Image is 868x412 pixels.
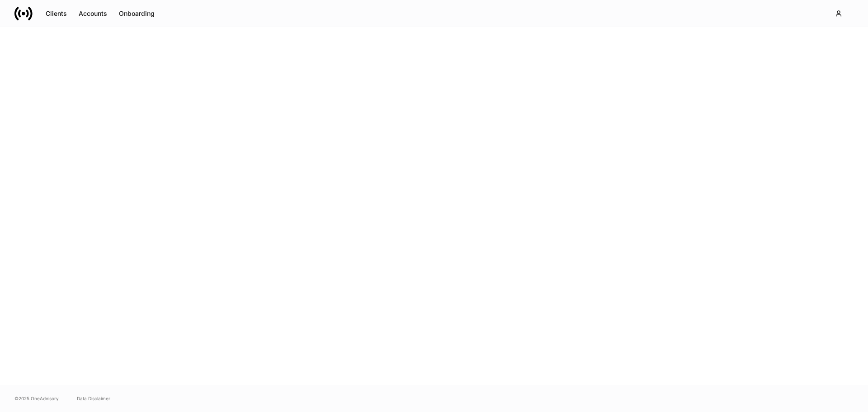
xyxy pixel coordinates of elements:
button: Accounts [73,6,113,21]
button: Onboarding [113,6,160,21]
button: Clients [40,6,73,21]
a: Data Disclaimer [77,395,110,402]
div: Onboarding [119,9,155,18]
span: © 2025 OneAdvisory [14,395,59,402]
div: Accounts [79,9,107,18]
div: Clients [46,9,67,18]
